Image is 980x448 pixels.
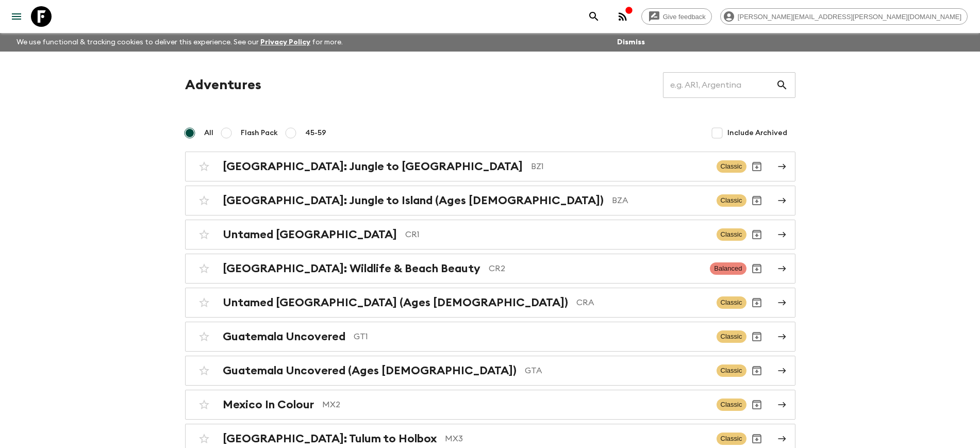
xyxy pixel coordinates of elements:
button: Archive [746,224,767,245]
span: 45-59 [305,128,326,138]
p: MX3 [445,433,708,445]
h2: Guatemala Uncovered [223,330,345,343]
span: Classic [717,433,746,445]
span: Classic [717,228,746,241]
h2: Untamed [GEOGRAPHIC_DATA] [223,228,397,241]
a: Untamed [GEOGRAPHIC_DATA]CR1ClassicArchive [185,220,795,250]
p: BZ1 [531,160,708,173]
a: Privacy Policy [260,39,310,46]
a: [GEOGRAPHIC_DATA]: Jungle to Island (Ages [DEMOGRAPHIC_DATA])BZAClassicArchive [185,186,795,215]
a: [GEOGRAPHIC_DATA]: Wildlife & Beach BeautyCR2BalancedArchive [185,254,795,284]
a: [GEOGRAPHIC_DATA]: Jungle to [GEOGRAPHIC_DATA]BZ1ClassicArchive [185,152,795,181]
p: We use functional & tracking cookies to deliver this experience. See our for more. [12,33,347,52]
p: MX2 [322,399,708,411]
span: Include Archived [727,128,787,138]
a: Guatemala Uncovered (Ages [DEMOGRAPHIC_DATA])GTAClassicArchive [185,356,795,386]
button: Archive [746,190,767,211]
span: Balanced [710,262,746,275]
h2: [GEOGRAPHIC_DATA]: Wildlife & Beach Beauty [223,262,480,275]
p: GT1 [354,330,708,343]
p: GTA [525,364,708,377]
h1: Adventures [185,75,261,95]
button: Dismiss [614,35,647,49]
input: e.g. AR1, Argentina [663,71,776,99]
a: Mexico In ColourMX2ClassicArchive [185,390,795,420]
span: Flash Pack [241,128,278,138]
p: CRA [576,296,708,309]
span: Classic [717,160,746,173]
span: [PERSON_NAME][EMAIL_ADDRESS][PERSON_NAME][DOMAIN_NAME] [732,13,967,21]
span: Classic [717,330,746,343]
span: Give feedback [657,13,711,21]
h2: Mexico In Colour [223,398,314,411]
span: Classic [717,194,746,207]
h2: Guatemala Uncovered (Ages [DEMOGRAPHIC_DATA]) [223,364,517,377]
h2: [GEOGRAPHIC_DATA]: Tulum to Holbox [223,432,437,445]
p: CR1 [405,228,708,241]
p: BZA [612,194,708,207]
span: Classic [717,399,746,411]
button: Archive [746,326,767,347]
span: Classic [717,364,746,377]
a: Guatemala UncoveredGT1ClassicArchive [185,322,795,352]
button: Archive [746,258,767,279]
a: Give feedback [641,8,712,25]
h2: [GEOGRAPHIC_DATA]: Jungle to Island (Ages [DEMOGRAPHIC_DATA]) [223,194,604,207]
button: Archive [746,156,767,177]
a: Untamed [GEOGRAPHIC_DATA] (Ages [DEMOGRAPHIC_DATA])CRAClassicArchive [185,288,795,318]
button: Archive [746,292,767,313]
button: Archive [746,360,767,381]
p: CR2 [489,262,702,275]
h2: [GEOGRAPHIC_DATA]: Jungle to [GEOGRAPHIC_DATA] [223,160,523,173]
span: Classic [717,296,746,309]
button: Archive [746,394,767,415]
h2: Untamed [GEOGRAPHIC_DATA] (Ages [DEMOGRAPHIC_DATA]) [223,296,568,309]
button: menu [6,6,27,27]
span: All [204,128,213,138]
div: [PERSON_NAME][EMAIL_ADDRESS][PERSON_NAME][DOMAIN_NAME] [720,8,968,25]
button: search adventures [584,6,604,27]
